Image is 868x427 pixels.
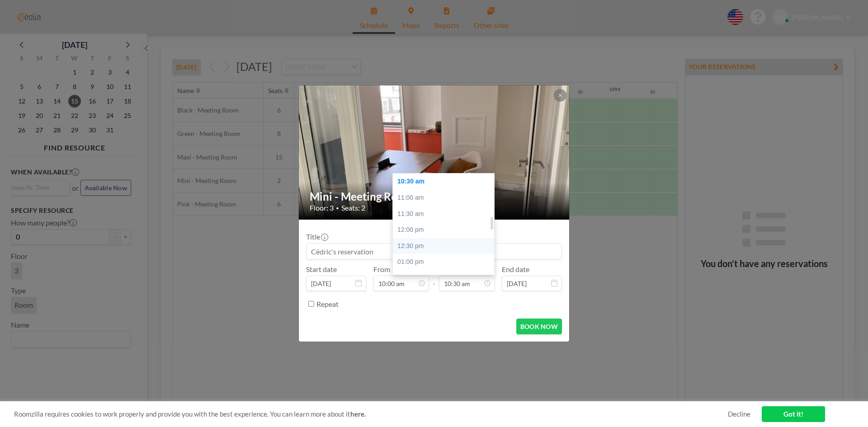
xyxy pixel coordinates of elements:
a: Decline [728,410,750,418]
div: 01:00 pm [393,254,499,270]
label: Title [306,232,327,241]
div: 12:30 pm [393,238,499,254]
span: Roomzilla requires cookies to work properly and provide you with the best experience. You can lea... [14,410,728,418]
div: 11:00 am [393,190,499,206]
h2: Mini - Meeting Room [310,190,559,203]
div: 11:30 am [393,206,499,222]
span: Seats: 2 [341,203,365,212]
div: 01:30 pm [393,270,499,286]
label: From [373,265,390,274]
span: Floor: 3 [310,203,334,212]
div: 10:30 am [393,174,499,190]
img: 537.jpg [299,51,570,254]
span: • [336,205,339,211]
input: Cédric's reservation [307,244,561,259]
a: Got it! [762,406,825,422]
label: Start date [306,265,337,274]
button: BOOK NOW [516,319,562,334]
label: End date [502,265,529,274]
div: 12:00 pm [393,222,499,238]
a: here. [350,410,366,418]
span: - [433,268,435,288]
label: Repeat [316,300,339,309]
